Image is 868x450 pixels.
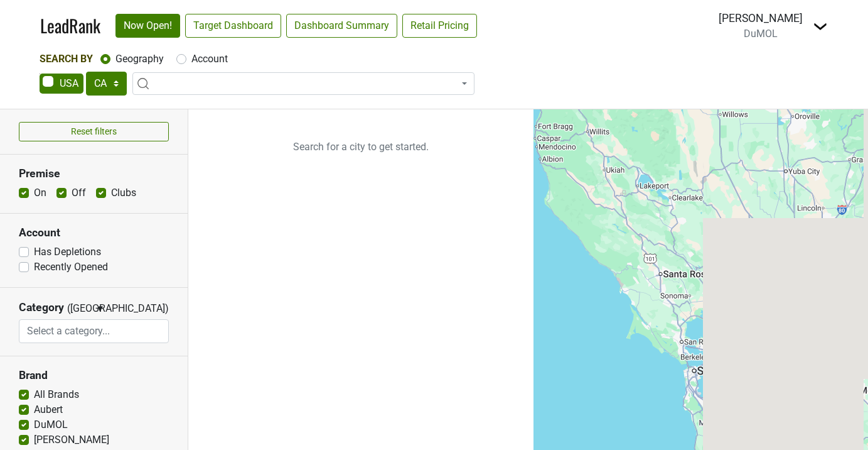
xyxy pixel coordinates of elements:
[402,14,477,38] a: Retail Pricing
[34,244,101,260] label: Has Depletions
[19,369,169,382] h3: Brand
[72,185,86,200] label: Off
[191,52,228,67] label: Account
[19,167,169,180] h3: Premise
[40,53,93,65] span: Search By
[719,10,803,26] div: [PERSON_NAME]
[188,109,533,185] p: Search for a city to get started.
[40,13,100,39] a: LeadRank
[34,432,109,447] label: [PERSON_NAME]
[111,185,136,200] label: Clubs
[34,185,46,200] label: On
[67,301,92,319] span: ([GEOGRAPHIC_DATA])
[115,52,164,67] label: Geography
[185,14,281,38] a: Target Dashboard
[19,319,168,343] input: Select a category...
[115,14,180,38] a: Now Open!
[34,402,63,417] label: Aubert
[34,417,68,432] label: DuMOL
[19,301,64,314] h3: Category
[744,28,778,40] span: DuMOL
[286,14,397,38] a: Dashboard Summary
[95,303,105,314] span: ▼
[34,260,108,275] label: Recently Opened
[19,226,169,239] h3: Account
[813,19,828,34] img: Dropdown Menu
[19,122,169,141] button: Reset filters
[34,387,79,402] label: All Brands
